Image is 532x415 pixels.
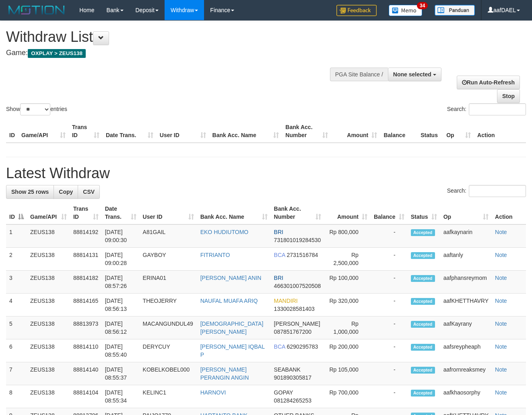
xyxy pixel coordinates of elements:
[83,189,95,195] span: CSV
[474,120,526,143] th: Action
[495,320,507,327] a: Note
[70,271,102,294] td: 88814182
[27,248,70,271] td: ZEUS138
[495,298,507,304] a: Note
[70,201,102,224] th: Trans ID: activate to sort column ascending
[411,367,435,374] span: Accepted
[6,294,27,316] td: 4
[140,339,197,362] td: DERYCUY
[440,339,492,362] td: aafsreypheaph
[411,252,435,259] span: Accepted
[274,366,301,373] span: SEABANK
[6,248,27,271] td: 2
[70,294,102,316] td: 88814165
[274,298,298,304] span: MANDIRI
[495,252,507,258] a: Note
[274,283,321,289] span: Copy 466301007520508 to clipboard
[371,339,408,362] td: -
[209,120,282,143] th: Bank Acc. Name
[6,4,67,16] img: MOTION_logo.png
[102,224,140,248] td: [DATE] 09:00:30
[6,339,27,362] td: 6
[27,224,70,248] td: ZEUS138
[447,103,526,115] label: Search:
[27,339,70,362] td: ZEUS138
[70,339,102,362] td: 88814110
[274,252,285,258] span: BCA
[102,201,140,224] th: Date Trans.: activate to sort column ascending
[274,237,321,243] span: Copy 731801019284530 to clipboard
[11,189,49,195] span: Show 25 rows
[59,189,73,195] span: Copy
[447,185,526,197] label: Search:
[274,374,311,381] span: Copy 901890305817 to clipboard
[6,385,27,408] td: 8
[102,248,140,271] td: [DATE] 09:00:28
[411,321,435,328] span: Accepted
[440,224,492,248] td: aafkaynarin
[200,389,226,396] a: HARNOVI
[324,339,371,362] td: Rp 200,000
[27,294,70,316] td: ZEUS138
[102,294,140,316] td: [DATE] 08:56:13
[324,271,371,294] td: Rp 100,000
[388,68,441,81] button: None selected
[102,339,140,362] td: [DATE] 08:55:40
[371,248,408,271] td: -
[6,185,54,199] a: Show 25 rows
[411,298,435,305] span: Accepted
[27,316,70,339] td: ZEUS138
[200,343,265,358] a: [PERSON_NAME] IQBAL P
[324,385,371,408] td: Rp 700,000
[102,316,140,339] td: [DATE] 08:56:12
[457,76,520,89] a: Run Auto-Refresh
[140,316,197,339] td: MACANGUNDUL49
[287,252,318,258] span: Copy 2731516784 to clipboard
[54,185,78,199] a: Copy
[411,344,435,351] span: Accepted
[27,271,70,294] td: ZEUS138
[440,385,492,408] td: aafkhaosorphy
[371,294,408,316] td: -
[70,385,102,408] td: 88814104
[200,366,249,381] a: [PERSON_NAME] PERANGIN ANGIN
[411,390,435,397] span: Accepted
[18,120,69,143] th: Game/API
[200,320,264,335] a: [DEMOGRAPHIC_DATA][PERSON_NAME]
[6,201,27,224] th: ID: activate to sort column descending
[440,362,492,385] td: aafrornreaksmey
[102,271,140,294] td: [DATE] 08:57:26
[140,385,197,408] td: KELINC1
[371,362,408,385] td: -
[28,49,86,58] span: OXPLAY > ZEUS138
[200,298,258,304] a: NAUFAL MUAFA ARIQ
[440,271,492,294] td: aafphansreymom
[70,248,102,271] td: 88814131
[408,201,440,224] th: Status: activate to sort column ascending
[371,224,408,248] td: -
[6,29,346,45] h1: Withdraw List
[440,248,492,271] td: aaftanly
[200,229,249,235] a: EKO HUDIUTOMO
[70,316,102,339] td: 88813973
[102,362,140,385] td: [DATE] 08:55:37
[274,343,285,350] span: BCA
[140,224,197,248] td: A81GAIL
[336,5,377,16] img: Feedback.jpg
[274,306,315,312] span: Copy 1330028581403 to clipboard
[157,120,209,143] th: User ID
[324,248,371,271] td: Rp 2,500,000
[371,271,408,294] td: -
[371,316,408,339] td: -
[371,385,408,408] td: -
[6,224,27,248] td: 1
[27,385,70,408] td: ZEUS138
[27,362,70,385] td: ZEUS138
[200,252,230,258] a: FITRIANTO
[6,362,27,385] td: 7
[440,294,492,316] td: aafKHETTHAVRY
[440,201,492,224] th: Op: activate to sort column ascending
[140,271,197,294] td: ERINA01
[495,275,507,281] a: Note
[274,275,283,281] span: BRI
